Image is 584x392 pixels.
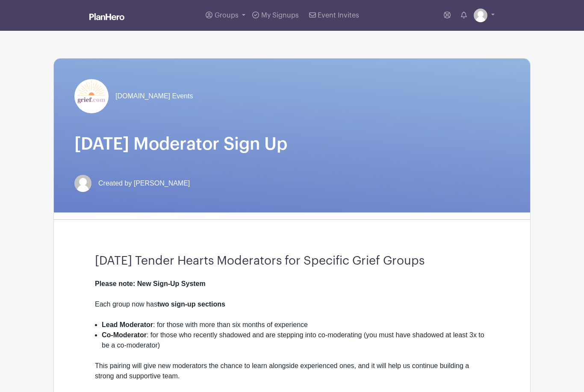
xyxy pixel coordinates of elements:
img: logo_white-6c42ec7e38ccf1d336a20a19083b03d10ae64f83f12c07503d8b9e83406b4c7d.svg [89,13,124,20]
strong: Co-Moderator [102,331,147,339]
strong: Lead Moderator [102,321,153,328]
img: default-ce2991bfa6775e67f084385cd625a349d9dcbb7a52a09fb2fda1e96e2d18dcdb.png [474,9,487,22]
span: My Signups [261,12,299,19]
span: Created by [PERSON_NAME] [98,178,190,189]
li: : for those who recently shadowed and are stepping into co-moderating (you must have shadowed at ... [102,330,489,361]
img: default-ce2991bfa6775e67f084385cd625a349d9dcbb7a52a09fb2fda1e96e2d18dcdb.png [74,175,91,192]
div: Each group now has [95,299,489,320]
h1: [DATE] Moderator Sign Up [74,134,510,154]
img: grief-logo-planhero.png [74,79,109,113]
span: Event Invites [318,12,359,19]
strong: Please note: New Sign-Up System [95,280,206,287]
li: : for those with more than six months of experience [102,320,489,330]
strong: two sign-up sections [157,301,225,308]
span: [DOMAIN_NAME] Events [115,91,193,101]
span: Groups [215,12,239,19]
h3: [DATE] Tender Hearts Moderators for Specific Grief Groups [95,254,489,268]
